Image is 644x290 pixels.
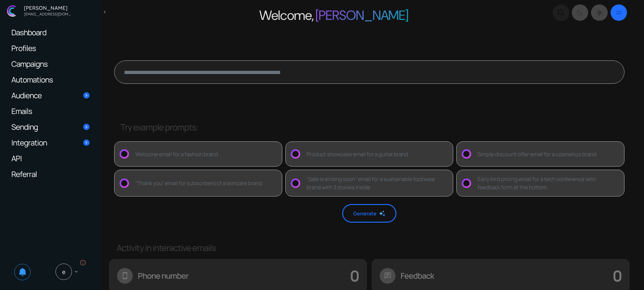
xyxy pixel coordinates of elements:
a: API [5,151,96,166]
span: E [56,264,72,280]
label: Phone number [138,270,189,282]
label: Feedback [401,270,434,282]
span: 0 [612,265,622,286]
div: zhekan.zhutnik@gmail.com [22,10,73,16]
a: Dashboard [5,25,96,40]
span: API [11,155,22,162]
a: [PERSON_NAME] [EMAIL_ADDRESS][DOMAIN_NAME] [3,3,98,19]
span: 0 [350,265,359,286]
a: Audience [5,88,96,103]
span: [PERSON_NAME] [315,7,408,24]
div: Product showcase email for a guitar brand [307,150,408,158]
a: Referral [5,166,96,182]
button: Generate [342,204,396,223]
h3: Activity in interactive emails [113,242,638,253]
a: Emails [5,103,96,119]
span: Dashboard [11,29,46,36]
div: Simple discount offer email for a cosmetics brand [477,150,596,158]
span: Automations [11,76,53,83]
div: “Thank you” email for subscribers of a skincare brand [135,179,262,187]
div: “Sale is ending soon” email for a sustainable footwear brand with 3 stories inside [307,175,448,191]
i: info [79,259,86,266]
span: Referral [11,171,37,177]
span: Welcome, [259,7,313,24]
span: Profiles [11,45,36,51]
span: Sending [11,123,38,130]
div: Welcome email for a fashion brand [135,150,218,158]
a: Campaigns [5,56,96,71]
a: E keyboard_arrow_down info [49,259,86,284]
a: Automations [5,72,96,87]
span: keyboard_arrow_down [73,269,79,275]
span: Integration [11,139,47,146]
a: Profiles [5,40,96,56]
span: chat [380,268,395,284]
span: Audience [11,92,42,99]
div: Dark mode switcher [571,3,628,22]
a: Integration [5,135,96,150]
a: Sending [5,119,96,134]
span: smartphone [117,268,133,284]
span: Campaigns [11,60,48,67]
div: Early bird pricing email for a tech conference with feedback form at the bottom [477,175,619,191]
div: [PERSON_NAME] [22,5,73,10]
div: Try example prompts: [120,121,624,134]
span: Emails [11,108,32,114]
